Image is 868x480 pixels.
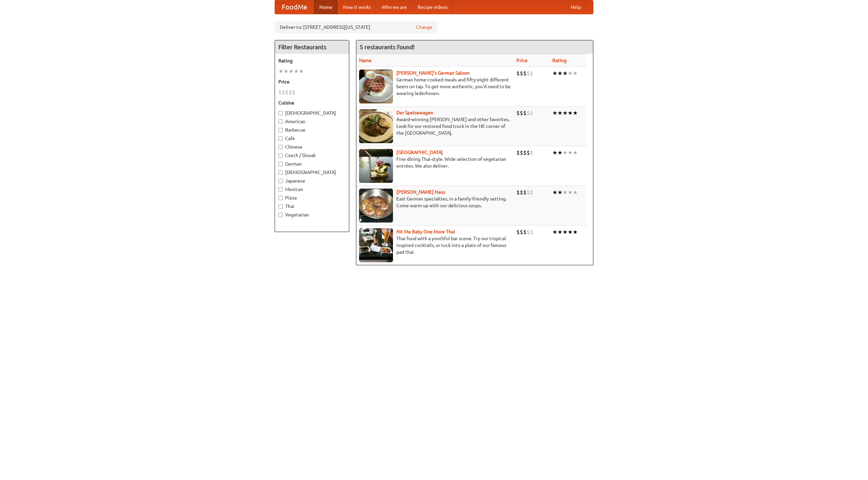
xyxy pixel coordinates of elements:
a: Help [565,0,586,14]
li: $ [523,70,527,77]
li: $ [289,89,292,96]
li: $ [530,228,533,236]
a: Name [359,58,372,63]
input: Pizza [278,196,283,200]
li: $ [520,228,523,236]
li: $ [520,70,523,77]
li: ★ [573,189,578,196]
li: $ [516,70,520,77]
li: $ [292,89,295,96]
label: American [278,118,346,125]
li: ★ [299,68,304,75]
li: $ [530,109,533,117]
label: [DEMOGRAPHIC_DATA] [278,110,346,116]
li: $ [523,109,527,117]
img: babythai.jpg [359,228,393,262]
img: speisewagen.jpg [359,109,393,143]
li: ★ [568,228,573,236]
a: Der Speisewagen [396,110,433,115]
input: Mexican [278,187,283,192]
li: $ [523,228,527,236]
li: ★ [573,228,578,236]
li: ★ [563,228,568,236]
li: $ [520,149,523,156]
li: ★ [573,109,578,117]
li: $ [282,89,285,96]
li: ★ [568,189,573,196]
li: ★ [557,189,563,196]
label: Chinese [278,143,346,150]
li: ★ [552,149,557,156]
li: $ [527,109,530,117]
li: ★ [289,68,294,75]
input: Barbecue [278,128,283,132]
input: Thai [278,204,283,209]
label: Thai [278,203,346,210]
a: [PERSON_NAME] Haus [396,189,445,195]
li: ★ [568,70,573,77]
p: Thai food with a youthful bar scene. Try our tropical inspired cocktails, or tuck into a plate of... [359,235,511,255]
li: $ [527,149,530,156]
li: $ [520,109,523,117]
li: ★ [557,149,563,156]
label: Japanese [278,177,346,184]
label: Vegetarian [278,211,346,218]
a: Recipe videos [412,0,453,14]
h5: Rating [278,57,346,64]
li: ★ [557,70,563,77]
li: $ [520,189,523,196]
ng-pluralize: 5 restaurants found! [360,44,415,50]
li: ★ [568,109,573,117]
input: Czech / Slovak [278,153,283,158]
li: ★ [573,70,578,77]
img: satay.jpg [359,149,393,183]
li: ★ [294,68,299,75]
label: [DEMOGRAPHIC_DATA] [278,169,346,176]
li: $ [278,89,282,96]
li: $ [530,189,533,196]
li: ★ [552,70,557,77]
img: kohlhaus.jpg [359,189,393,223]
p: East German specialties, in a family-friendly setting. Come warm up with our delicious soups. [359,195,511,209]
li: $ [516,228,520,236]
li: ★ [563,189,568,196]
p: Fine dining Thai-style. Wide selection of vegetarian entrées. We also deliver. [359,156,511,169]
label: German [278,160,346,167]
a: Hit Me Baby One More Thai [396,229,455,234]
li: ★ [563,149,568,156]
li: ★ [568,149,573,156]
li: $ [523,149,527,156]
li: $ [285,89,289,96]
input: [DEMOGRAPHIC_DATA] [278,170,283,175]
input: German [278,162,283,166]
li: $ [527,228,530,236]
li: ★ [563,70,568,77]
img: esthers.jpg [359,70,393,103]
a: Home [314,0,338,14]
input: Vegetarian [278,213,283,217]
a: Who we are [376,0,412,14]
a: How it works [338,0,376,14]
input: American [278,119,283,124]
li: $ [523,189,527,196]
a: [GEOGRAPHIC_DATA] [396,150,443,155]
li: $ [516,149,520,156]
li: ★ [557,109,563,117]
a: [PERSON_NAME]'s German Saloon [396,70,470,76]
div: Deliver to: [STREET_ADDRESS][US_STATE] [275,21,437,33]
p: German home-cooked meals and fifty-eight different beers on tap. To get more authentic, you'd nee... [359,76,511,97]
label: Czech / Slovak [278,152,346,159]
input: Japanese [278,179,283,183]
li: ★ [552,109,557,117]
h5: Price [278,78,346,85]
a: Price [516,58,528,63]
h4: Filter Restaurants [275,40,349,54]
li: ★ [552,189,557,196]
a: Rating [552,58,567,63]
li: $ [527,70,530,77]
label: Barbecue [278,127,346,133]
li: $ [527,189,530,196]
